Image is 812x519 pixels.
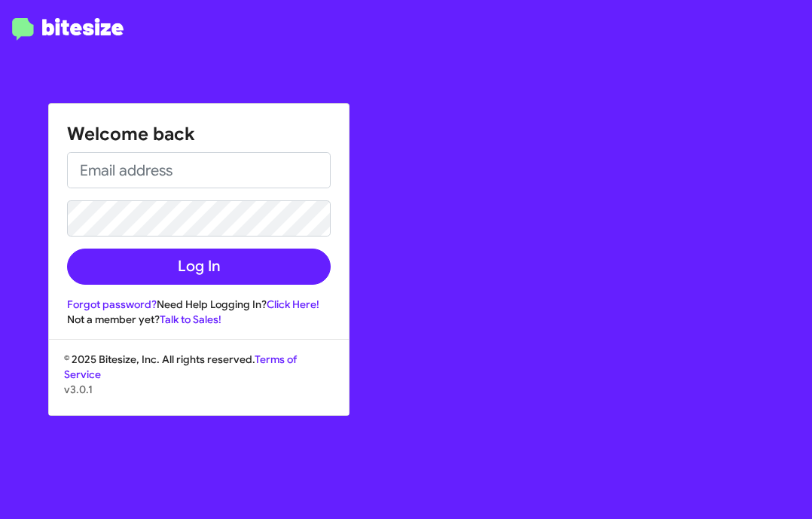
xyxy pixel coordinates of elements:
div: Not a member yet? [67,312,331,327]
a: Click Here! [267,298,319,311]
p: v3.0.1 [64,382,334,397]
input: Email address [67,152,331,188]
button: Log In [67,249,331,285]
div: Need Help Logging In? [67,297,331,312]
h1: Welcome back [67,122,331,146]
a: Forgot password? [67,298,157,311]
div: © 2025 Bitesize, Inc. All rights reserved. [49,352,349,415]
a: Talk to Sales! [160,313,221,326]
